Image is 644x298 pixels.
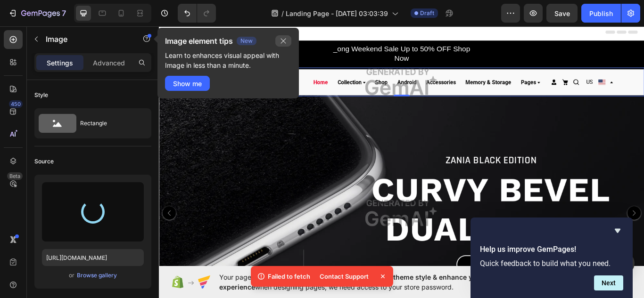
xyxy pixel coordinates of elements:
span: Draft [420,9,434,17]
button: 7 [4,4,70,23]
div: Source [34,157,54,166]
button: Next question [594,275,623,290]
h2: Help us improve GemPages! [480,244,623,255]
p: Settings [47,58,73,68]
iframe: Design area [159,24,644,268]
button: Hide survey [612,225,623,236]
div: Help us improve GemPages! [480,225,623,290]
div: Style [34,91,48,99]
button: Publish [581,4,621,23]
div: Browse gallery [77,271,117,280]
div: Rectangle [80,113,138,134]
p: Failed to fetch [268,272,310,281]
p: 7 [62,8,66,19]
span: or [69,270,74,281]
span: Landing Page - [DATE] 03:03:39 [286,8,388,18]
div: 450 [9,100,23,108]
div: Undo/Redo [178,4,216,23]
span: Save [554,9,570,17]
p: Image [46,33,126,45]
p: Quick feedback to build what you need. [480,259,623,268]
button: Browse gallery [76,271,117,280]
div: Contact Support [314,270,374,283]
span: / [281,8,284,18]
div: Publish [589,8,613,18]
button: Save [546,4,578,23]
span: Your page is password protected. To when designing pages, we need access to your store password. [219,272,520,292]
input: https://example.com/image.jpg [42,249,144,266]
div: Beta [7,172,23,180]
p: Advanced [93,58,125,68]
